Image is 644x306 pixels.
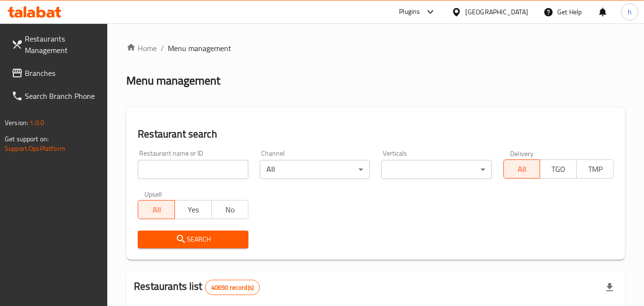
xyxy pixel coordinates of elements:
a: Support.OpsPlatform [5,142,65,155]
input: Search for restaurant name or ID.. [138,160,248,179]
button: Yes [174,200,212,219]
div: [GEOGRAPHIC_DATA] [465,7,528,17]
label: Delivery [510,150,534,157]
button: TGO [540,159,577,179]
div: Plugins [399,6,420,18]
span: Version: [5,116,28,129]
span: All [508,162,537,176]
li: / [161,42,164,54]
h2: Restaurants list [134,279,260,295]
a: Home [126,42,157,54]
div: All [260,160,370,179]
span: Menu management [168,42,231,54]
a: Branches [4,62,108,84]
label: Upsell [144,190,162,197]
h2: Restaurant search [138,127,613,141]
span: Branches [25,67,100,79]
span: Get support on: [5,133,49,145]
span: Search [145,233,240,245]
span: All [142,203,171,217]
a: Search Branch Phone [4,84,108,107]
h2: Menu management [126,73,220,88]
button: Search [138,231,248,248]
span: Search Branch Phone [25,90,100,102]
span: h [628,7,632,17]
span: 1.0.0 [30,116,44,129]
span: 40650 record(s) [205,283,259,292]
nav: breadcrumb [126,42,625,54]
span: TGO [544,162,573,176]
span: Restaurants Management [25,33,100,56]
div: Total records count [205,280,260,295]
div: ​ [381,160,491,179]
span: Yes [179,203,208,217]
button: All [138,200,175,219]
a: Restaurants Management [4,27,108,62]
button: No [211,200,248,219]
div: Export file [598,276,621,299]
span: TMP [581,162,610,176]
button: TMP [576,159,613,179]
button: All [503,159,541,179]
span: No [215,203,245,217]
